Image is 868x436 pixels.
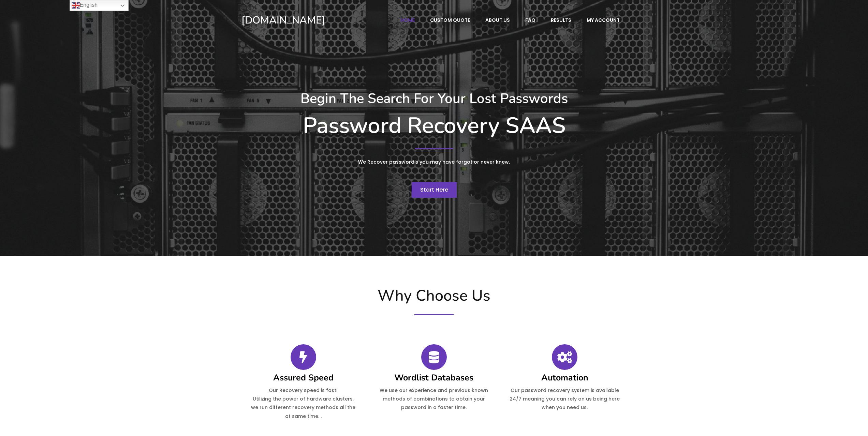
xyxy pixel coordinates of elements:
a: [DOMAIN_NAME] [241,14,372,27]
a: Home [393,14,422,27]
span: About Us [485,17,510,23]
span: My account [587,17,620,23]
span: FAQ [525,17,535,23]
h4: Automation [510,374,620,382]
a: Start Here [412,182,457,198]
h2: Why Choose Us [238,287,630,305]
span: Start Here [420,186,448,194]
span: Custom Quote [430,17,470,23]
a: Custom Quote [423,14,477,27]
p: We Recover password's you may have forgot or never knew. [306,158,562,166]
a: FAQ [518,14,543,27]
h3: Begin The Search For Your Lost Passwords [241,90,627,107]
img: en [72,1,80,10]
a: My account [579,14,627,27]
span: Home [400,17,415,23]
h4: Assured Speed [248,374,358,382]
h1: Password Recovery SAAS [241,112,627,139]
a: Results [544,14,578,27]
p: Our Recovery speed is fast! Utilizing the power of hardware clusters, we run different recovery m... [248,386,358,421]
h4: Wordlist Databases [379,374,489,382]
a: About Us [478,14,517,27]
span: Results [551,17,571,23]
p: We use our experience and previous known methods of combinations to obtain your password in a fas... [379,386,489,412]
p: Our password recovery system is available 24/7 meaning you can rely on us being here when you nee... [510,386,620,412]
